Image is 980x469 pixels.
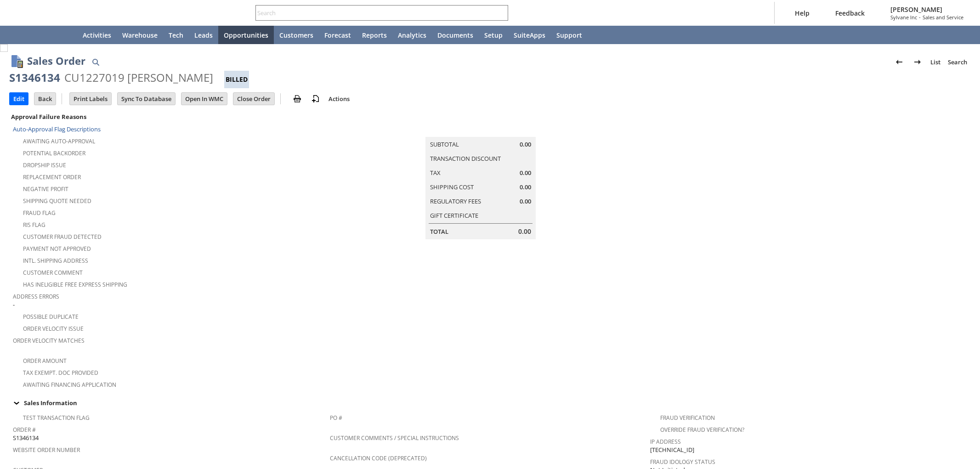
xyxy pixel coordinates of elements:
a: IP Address [650,438,681,446]
a: Subtotal [430,140,459,148]
a: Actions [325,95,353,103]
span: Warehouse [122,31,158,40]
div: S1346134 [9,70,60,85]
svg: Recent Records [17,29,28,40]
a: Awaiting Auto-Approval [23,137,95,145]
div: Approval Failure Reasons [9,111,326,123]
div: Billed [224,71,249,88]
span: Feedback [835,9,865,17]
a: Transaction Discount [430,154,501,163]
img: add-record.svg [310,93,321,104]
a: Address Errors [13,293,59,300]
a: Intl. Shipping Address [23,257,88,265]
img: Quick Find [90,57,101,68]
input: Search [256,7,495,18]
a: Setup [479,26,508,44]
div: CU1227019 [PERSON_NAME] [64,70,213,85]
span: Tech [169,31,183,40]
a: Recent Records [11,26,33,44]
a: Cancellation Code (deprecated) [330,454,427,462]
span: Analytics [398,31,426,40]
span: Help [795,9,810,17]
a: Fraud Flag [23,209,56,217]
img: Next [912,57,923,68]
a: Reports [357,26,392,44]
a: Order # [13,426,36,434]
svg: Home [61,29,72,40]
a: Override Fraud Verification? [660,426,744,434]
caption: Summary [425,122,536,137]
span: - [919,14,921,21]
input: Close Order [233,93,274,105]
a: Shipping Cost [430,183,474,191]
input: Back [34,93,56,105]
a: Activities [77,26,117,44]
img: print.svg [292,93,303,104]
a: Support [551,26,588,44]
input: Sync To Database [118,93,175,105]
span: [PERSON_NAME] [890,5,963,14]
span: 0.00 [520,197,531,206]
a: Payment not approved [23,245,91,253]
a: Potential Backorder [23,149,85,157]
a: Documents [432,26,479,44]
span: S1346134 [13,434,39,442]
span: SuiteApps [514,31,545,40]
a: PO # [330,414,342,422]
a: Opportunities [218,26,274,44]
svg: Search [495,7,506,18]
span: 0.00 [518,227,531,236]
a: Forecast [319,26,357,44]
a: Regulatory Fees [430,197,481,205]
div: Sales Information [9,397,967,409]
span: Customers [279,31,313,40]
span: Opportunities [224,31,268,40]
a: Fraud Verification [660,414,715,422]
span: Sales and Service [923,14,963,21]
h1: Sales Order [27,53,85,68]
span: Leads [194,31,213,40]
span: Reports [362,31,387,40]
a: Negative Profit [23,185,68,193]
a: Order Velocity Issue [23,325,84,333]
a: Tech [163,26,189,44]
span: Forecast [324,31,351,40]
a: Customer Comments / Special Instructions [330,434,459,442]
span: Support [556,31,582,40]
a: Fraud Idology Status [650,458,715,466]
a: Analytics [392,26,432,44]
span: 0.00 [520,183,531,192]
a: Dropship Issue [23,161,66,169]
a: Order Velocity Matches [13,337,85,345]
a: Total [430,227,448,236]
a: Tax [430,169,441,177]
a: SuiteApps [508,26,551,44]
a: Home [55,26,77,44]
a: Search [944,55,971,69]
a: Customer Comment [23,269,83,277]
span: - [13,300,15,309]
a: Leads [189,26,218,44]
input: Print Labels [70,93,111,105]
div: Shortcuts [33,26,55,44]
span: Sylvane Inc [890,14,917,21]
a: Awaiting Financing Application [23,381,116,389]
a: Auto-Approval Flag Descriptions [13,125,101,133]
a: Customer Fraud Detected [23,233,102,241]
svg: Shortcuts [39,29,50,40]
a: Gift Certificate [430,211,478,220]
a: Order Amount [23,357,67,365]
a: Customers [274,26,319,44]
a: Has Ineligible Free Express Shipping [23,281,127,288]
span: Setup [484,31,503,40]
input: Edit [10,93,28,105]
a: List [927,55,944,69]
span: 0.00 [520,169,531,177]
td: Sales Information [9,397,971,409]
input: Open In WMC [181,93,227,105]
span: [TECHNICAL_ID] [650,446,694,454]
a: Possible Duplicate [23,313,79,321]
span: Activities [83,31,111,40]
a: Shipping Quote Needed [23,197,91,205]
a: RIS flag [23,221,45,229]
